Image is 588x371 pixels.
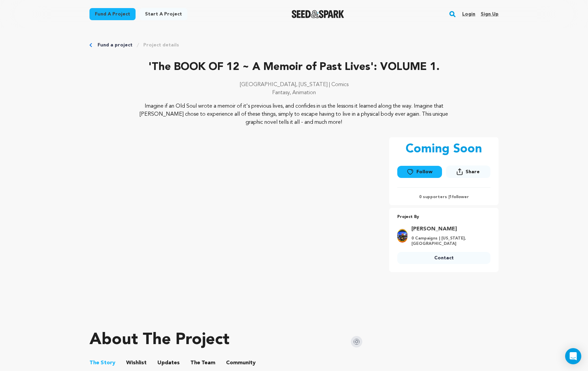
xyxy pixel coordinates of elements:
[126,359,147,367] span: Wishlist
[466,169,480,175] span: Share
[397,166,442,178] a: Follow
[143,42,179,48] a: Project details
[397,252,490,264] a: Contact
[89,59,499,75] p: 'The BOOK OF 12 ~ A Memoir of Past Lives': VOLUME 1.
[98,42,133,48] a: Fund a project
[449,195,452,199] span: 1
[89,42,499,48] div: Breadcrumb
[462,9,475,20] a: Login
[89,359,115,367] span: Story
[446,165,490,178] button: Share
[190,359,215,367] span: Team
[351,336,362,347] img: Seed&Spark Instagram Icon
[131,102,458,126] p: Imagine if an Old Soul wrote a memoir of it's previous lives, and confides in us the lessons it l...
[406,143,482,156] p: Coming Soon
[397,194,490,200] p: 0 supporters | follower
[446,165,490,181] span: Share
[411,225,486,233] a: Goto Tony White profile
[89,332,229,348] h1: About The Project
[89,8,136,20] a: Fund a project
[89,89,499,97] p: Fantasy, Animation
[411,236,486,247] p: 0 Campaigns | [US_STATE], [GEOGRAPHIC_DATA]
[292,10,344,18] a: Seed&Spark Homepage
[157,359,180,367] span: Updates
[89,359,99,367] span: The
[565,348,581,364] div: Open Intercom Messenger
[226,359,256,367] span: Community
[292,10,344,18] img: Seed&Spark Logo Dark Mode
[190,359,200,367] span: The
[140,8,187,20] a: Start a project
[89,81,499,89] p: [GEOGRAPHIC_DATA], [US_STATE] | Comics
[397,213,490,221] p: Project By
[481,9,499,20] a: Sign up
[397,229,407,243] img: bd432736ce30c2de.jpg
